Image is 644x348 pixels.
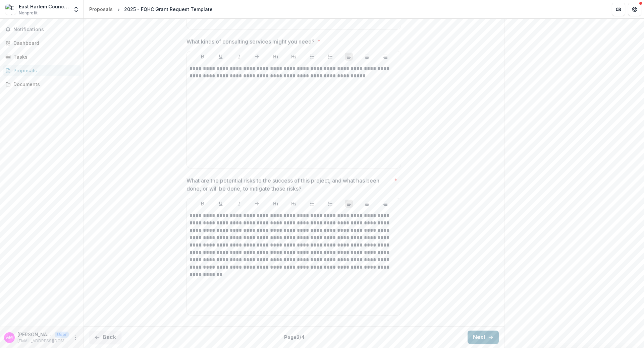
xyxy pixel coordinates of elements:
[628,3,641,16] button: Get Help
[186,177,391,193] p: What are the potential risks to the success of this project, and what has been done, or will be d...
[253,200,261,208] button: Strike
[17,338,69,344] p: [EMAIL_ADDRESS][DOMAIN_NAME]
[326,200,334,208] button: Ordered List
[308,200,316,208] button: Bullet List
[3,38,81,49] a: Dashboard
[326,53,334,61] button: Ordered List
[612,3,625,16] button: Partners
[381,53,389,61] button: Align Right
[13,67,75,74] div: Proposals
[13,81,75,88] div: Documents
[3,51,81,62] a: Tasks
[3,79,81,90] a: Documents
[89,6,113,13] div: Proposals
[381,200,389,208] button: Align Right
[217,53,225,61] button: Underline
[272,200,280,208] button: Heading 1
[290,53,298,61] button: Heading 2
[186,38,315,46] p: What kinds of consulting services might you need?
[290,200,298,208] button: Heading 2
[89,331,121,344] button: Back
[71,334,79,342] button: More
[217,200,225,208] button: Underline
[55,332,69,338] p: User
[19,10,38,16] span: Nonprofit
[235,53,243,61] button: Italicize
[5,4,16,15] img: East Harlem Council for Human Services, Inc.
[19,3,69,10] div: East Harlem Council for Human Services, Inc.
[13,40,75,47] div: Dashboard
[3,65,81,76] a: Proposals
[199,200,207,208] button: Bold
[468,331,499,344] button: Next
[345,53,353,61] button: Align Left
[87,4,215,14] nav: breadcrumb
[272,53,280,61] button: Heading 1
[13,53,75,60] div: Tasks
[13,27,78,32] span: Notifications
[235,200,243,208] button: Italicize
[17,331,52,338] p: [PERSON_NAME], MD
[308,53,316,61] button: Bullet List
[253,53,261,61] button: Strike
[363,53,371,61] button: Align Center
[199,53,207,61] button: Bold
[87,4,115,14] a: Proposals
[124,6,213,13] div: 2025 - FQHC Grant Request Template
[71,3,81,16] button: Open entity switcher
[345,200,353,208] button: Align Left
[6,335,13,340] div: Adam Aponte, MD
[3,24,81,35] button: Notifications
[363,200,371,208] button: Align Center
[284,334,305,341] p: Page 2 / 4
